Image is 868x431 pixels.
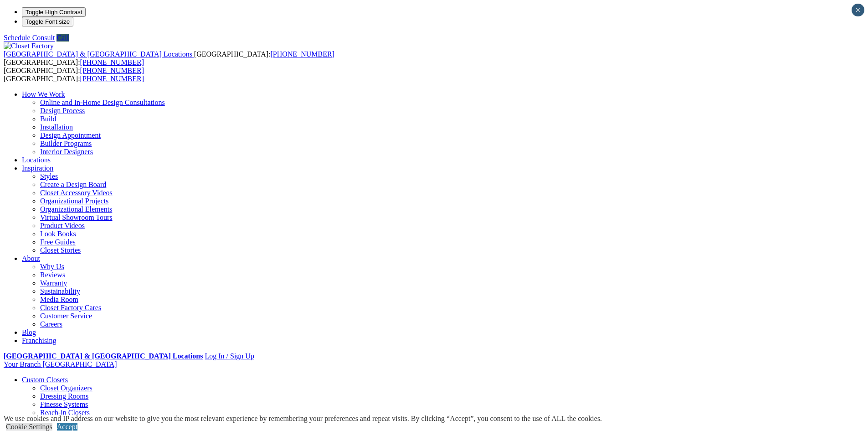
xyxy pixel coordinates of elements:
[205,352,254,360] a: Log In / Sign Up
[4,67,144,83] span: [GEOGRAPHIC_DATA]: [GEOGRAPHIC_DATA]:
[26,18,70,25] span: Toggle Font size
[26,9,82,16] span: Toggle High Contrast
[40,384,92,392] a: Closet Organizers
[40,304,101,312] a: Closet Factory Cares
[40,312,92,320] a: Customer Service
[4,360,41,368] span: Your Branch
[4,360,117,368] a: Your Branch [GEOGRAPHIC_DATA]
[4,34,55,42] a: Schedule Consult
[4,352,203,360] a: [GEOGRAPHIC_DATA] & [GEOGRAPHIC_DATA] Locations
[22,90,65,98] a: How We Work
[40,172,58,180] a: Styles
[40,287,80,295] a: Sustainability
[22,254,40,262] a: About
[40,296,78,303] a: Media Room
[40,392,88,400] a: Dressing Rooms
[40,230,76,238] a: Look Books
[22,156,51,164] a: Locations
[22,328,36,336] a: Blog
[40,115,56,123] a: Build
[4,42,54,50] img: Closet Factory
[40,197,108,205] a: Organizational Projects
[40,279,67,287] a: Warranty
[6,423,52,431] a: Cookie Settings
[40,271,65,279] a: Reviews
[270,50,334,58] a: [PHONE_NUMBER]
[56,34,69,42] a: Call
[40,205,112,213] a: Organizational Elements
[22,17,73,26] button: Toggle Font size
[40,246,81,254] a: Closet Stories
[40,99,165,106] a: Online and In-Home Design Consultations
[80,58,144,66] a: [PHONE_NUMBER]
[40,213,113,221] a: Virtual Showroom Tours
[40,189,113,197] a: Closet Accessory Videos
[22,376,68,384] a: Custom Closets
[40,409,90,416] a: Reach-in Closets
[40,320,62,328] a: Careers
[22,164,53,172] a: Inspiration
[57,423,77,431] a: Accept
[4,50,194,58] a: [GEOGRAPHIC_DATA] & [GEOGRAPHIC_DATA] Locations
[40,140,92,147] a: Builder Programs
[40,123,73,131] a: Installation
[4,50,334,66] span: [GEOGRAPHIC_DATA]: [GEOGRAPHIC_DATA]:
[40,400,88,408] a: Finesse Systems
[4,50,192,58] span: [GEOGRAPHIC_DATA] & [GEOGRAPHIC_DATA] Locations
[22,337,56,344] a: Franchising
[40,222,85,229] a: Product Videos
[22,7,86,17] button: Toggle High Contrast
[40,238,76,246] a: Free Guides
[40,107,85,114] a: Design Process
[80,75,144,83] a: [PHONE_NUMBER]
[40,181,106,188] a: Create a Design Board
[80,67,144,74] a: [PHONE_NUMBER]
[40,263,64,270] a: Why Us
[4,415,602,423] div: We use cookies and IP address on our website to give you the most relevant experience by remember...
[42,360,117,368] span: [GEOGRAPHIC_DATA]
[852,4,864,16] button: Close
[40,148,93,156] a: Interior Designers
[40,131,101,139] a: Design Appointment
